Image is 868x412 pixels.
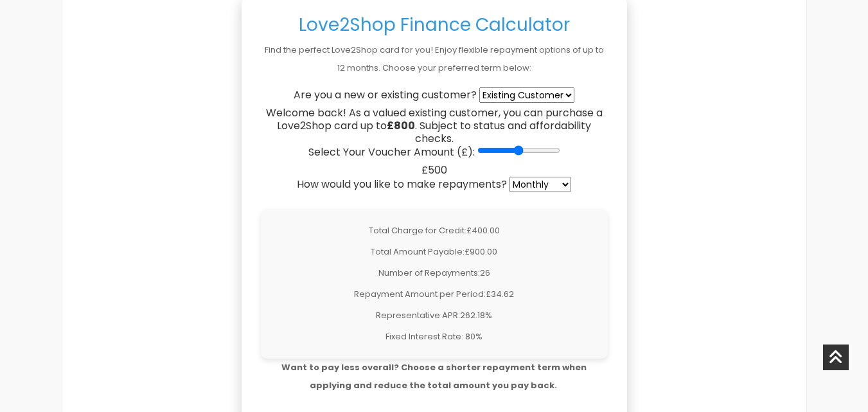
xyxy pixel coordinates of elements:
span: £900.00 [465,246,497,258]
p: Total Charge for Credit: [270,222,598,240]
label: Select Your Voucher Amount (£): [308,146,475,159]
b: Want to pay less overall? Choose a shorter repayment term when applying and reduce the total amou... [281,361,587,391]
p: Representative APR: [270,307,598,325]
div: £500 [261,164,608,177]
label: Are you a new or existing customer? [294,89,477,102]
div: Welcome back! As a valued existing customer, you can purchase a Love2Shop card up to . Subject to... [261,107,608,145]
label: How would you like to make repayments? [297,178,507,191]
span: 262.18% [460,309,492,321]
strong: £800 [387,118,415,133]
h3: Love2Shop Finance Calculator [261,14,608,36]
span: £400.00 [466,224,500,237]
p: Find the perfect Love2Shop card for you! Enjoy flexible repayment options of up to 12 months. Cho... [261,41,608,77]
span: Fixed Interest Rate: 80% [385,330,483,343]
span: 26 [480,267,490,279]
p: Total Amount Payable: [270,243,598,261]
p: Repayment Amount per Period: [270,285,598,303]
span: £34.62 [486,288,514,300]
p: Number of Repayments: [270,264,598,282]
